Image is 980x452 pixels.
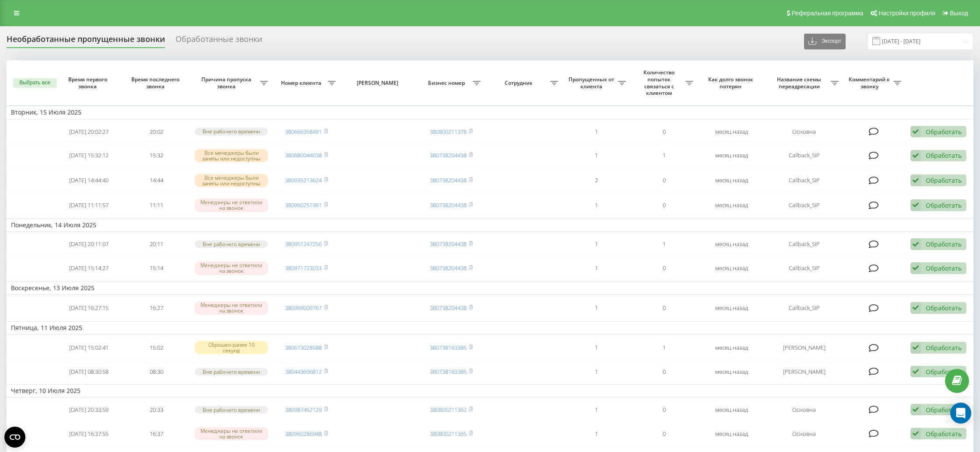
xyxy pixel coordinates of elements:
[348,80,410,87] span: [PERSON_NAME]
[430,344,467,351] a: 380738163385
[285,406,322,414] a: 380987462129
[630,399,698,421] td: 0
[430,406,467,414] a: 380800211362
[7,106,973,119] td: Вторник, 15 Июля 2025
[7,321,973,334] td: Пятница, 11 Июля 2025
[562,121,630,143] td: 1
[766,144,843,167] td: Callback_SIP
[698,399,766,421] td: месяц назад
[4,427,25,448] button: Open CMP widget
[430,201,467,209] a: 380738204438
[430,304,467,312] a: 380738204438
[766,399,843,421] td: Основна
[55,194,123,217] td: [DATE] 11:11:57
[430,430,467,438] a: 380800211365
[698,144,766,167] td: месяц назад
[285,128,322,136] a: 380666358491
[630,121,698,143] td: 0
[630,257,698,280] td: 0
[630,169,698,192] td: 0
[285,304,322,312] a: 380969009767
[7,384,973,397] td: Четверг, 10 Июля 2025
[766,296,843,320] td: Callback_SIP
[62,76,115,90] span: Время первого звонка
[55,399,123,421] td: [DATE] 20:33:59
[705,76,758,90] span: Как долго звонок потерян
[430,176,467,184] a: 380738204438
[430,151,467,159] a: 380738204438
[766,257,843,280] td: Callback_SIP
[804,34,846,49] button: Экспорт
[926,151,962,160] div: Обработать
[630,296,698,320] td: 0
[766,194,843,217] td: Callback_SIP
[195,406,268,414] div: Вне рабочего времени
[195,128,268,135] div: Вне рабочего времени
[926,344,962,352] div: Обработать
[698,296,766,320] td: месяц назад
[55,422,123,445] td: [DATE] 16:37:55
[123,233,190,255] td: 20:11
[123,121,190,143] td: 20:02
[195,240,268,248] div: Вне рабочего времени
[285,430,322,438] a: 380960286948
[847,76,894,90] span: Комментарий к звонку
[635,69,686,96] span: Количество попыток связаться с клиентом
[195,427,268,440] div: Менеджеры не ответили на звонок
[926,240,962,248] div: Обработать
[562,257,630,280] td: 1
[55,361,123,382] td: [DATE] 08:30:58
[950,10,968,17] span: Выход
[926,430,962,438] div: Обработать
[195,368,268,376] div: Вне рабочего времени
[770,76,831,90] span: Название схемы переадресации
[123,144,190,167] td: 15:32
[562,399,630,421] td: 1
[562,361,630,382] td: 1
[766,361,843,382] td: [PERSON_NAME]
[123,361,190,382] td: 08:30
[926,201,962,209] div: Обработать
[698,194,766,217] td: месяц назад
[567,76,618,90] span: Пропущенных от клиента
[562,422,630,445] td: 1
[766,336,843,359] td: [PERSON_NAME]
[195,301,268,314] div: Менеджеры не ответили на звонок
[55,336,123,359] td: [DATE] 15:02:41
[55,296,123,320] td: [DATE] 16:27:15
[277,80,328,87] span: Номер клиента
[766,233,843,255] td: Callback_SIP
[766,121,843,143] td: Основна
[285,201,322,209] a: 380960251961
[123,296,190,320] td: 16:27
[630,361,698,382] td: 0
[926,264,962,272] div: Обработать
[195,76,260,90] span: Причина пропуска звонка
[562,336,630,359] td: 1
[123,422,190,445] td: 16:37
[55,257,123,280] td: [DATE] 15:14:27
[55,121,123,143] td: [DATE] 20:02:27
[7,282,973,295] td: Воскресенье, 13 Июля 2025
[195,198,268,212] div: Менеджеры не ответили на звонок
[630,422,698,445] td: 0
[55,144,123,167] td: [DATE] 15:32:12
[130,76,183,90] span: Время последнего звонка
[950,403,971,424] div: Open Intercom Messenger
[123,257,190,280] td: 15:14
[123,169,190,192] td: 14:44
[123,399,190,421] td: 20:33
[7,35,165,48] div: Необработанные пропущенные звонки
[422,80,473,87] span: Бизнес номер
[926,304,962,312] div: Обработать
[195,261,268,275] div: Менеджеры не ответили на звонок
[285,264,322,272] a: 380971723033
[562,194,630,217] td: 1
[926,176,962,184] div: Обработать
[489,80,550,87] span: Сотрудник
[285,151,322,159] a: 380680044038
[13,78,57,88] button: Выбрать все
[630,144,698,167] td: 1
[698,169,766,192] td: месяц назад
[55,169,123,192] td: [DATE] 14:44:40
